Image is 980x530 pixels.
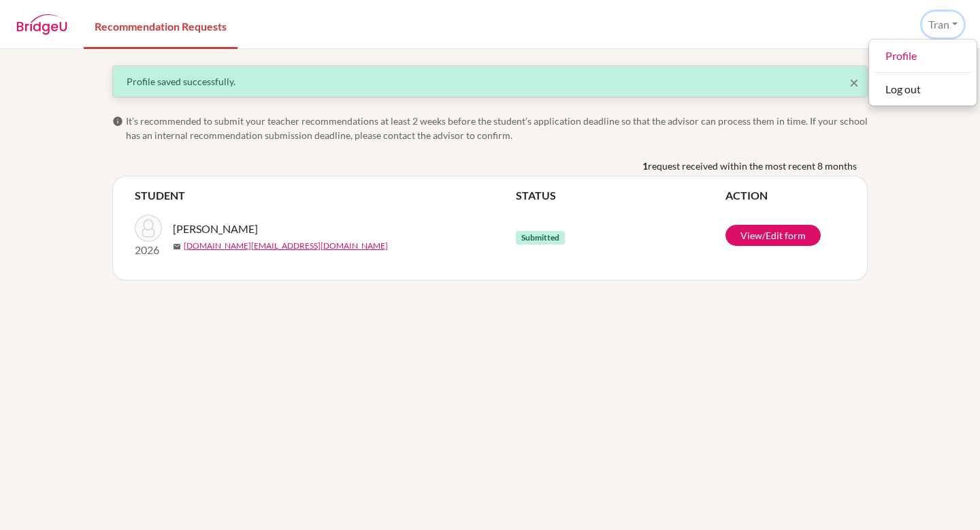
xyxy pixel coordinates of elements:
[849,74,859,91] button: Close
[725,187,845,204] th: ACTION
[922,12,964,37] button: Tran
[127,74,853,89] div: Profile saved successfully.
[135,242,162,258] p: 2026
[84,2,238,49] a: Recommendation Requests
[849,72,859,92] span: ×
[869,78,977,100] button: Log out
[126,114,868,142] span: It’s recommended to submit your teacher recommendations at least 2 weeks before the student’s app...
[135,187,516,204] th: STUDENT
[516,231,565,245] span: Submitted
[869,45,977,67] a: Profile
[868,39,977,106] div: Tran
[642,159,648,173] b: 1
[725,225,821,246] a: View/Edit form
[16,14,67,35] img: BridgeU logo
[184,240,388,252] a: [DOMAIN_NAME][EMAIL_ADDRESS][DOMAIN_NAME]
[648,159,857,173] span: request received within the most recent 8 months
[112,116,123,127] span: info
[135,215,162,242] img: Đỗ Phương, Linh
[173,243,181,251] span: mail
[173,221,258,237] span: [PERSON_NAME]
[516,187,725,204] th: STATUS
